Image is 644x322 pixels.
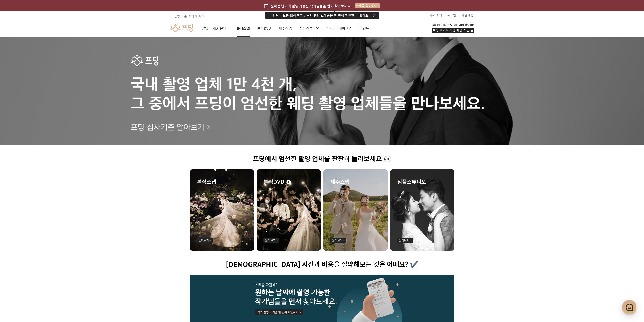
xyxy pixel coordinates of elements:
a: 드레스·메이크업 [327,20,352,37]
a: 로그인 [447,11,456,19]
a: 회원가입 [461,11,474,19]
a: 심플스튜디오 [299,20,319,37]
a: 촬영 스케줄 문의 [202,20,229,37]
span: 홈 [16,168,19,172]
a: 본식DVD [257,20,271,37]
a: 이벤트 [359,20,369,37]
a: 프딩 비즈니스 멤버십 가입 문의 [432,23,474,33]
div: 스케줄 확인하기 [355,3,380,8]
h1: 프딩에서 엄선한 촬영 업체를 찬찬히 둘러보세요 👀 [190,155,454,163]
a: 홈 [2,161,33,173]
div: 프딩 비즈니스 멤버십 가입 문의 [432,28,474,33]
a: 회사 소개 [429,11,442,19]
a: 본식스냅 [237,20,250,37]
span: 촬영 표준 계약서 배포 [174,14,204,18]
h1: [DEMOGRAPHIC_DATA] 시간과 비용을 절약해보는 것은 어때요? ✔️ [190,261,454,269]
div: 연락처 노출 없이 작가님들의 촬영 스케줄을 한 번에 확인할 수 있어요. [265,12,379,19]
a: 촬영 표준 계약서 배포 [170,13,205,20]
a: 제주스냅 [279,20,292,37]
a: 대화 [33,161,65,173]
span: 원하는 날짜에 촬영 가능한 작가님들을 먼저 찾아보세요! [271,3,352,9]
span: 대화 [46,168,52,173]
a: 설정 [65,161,97,173]
span: 설정 [78,168,84,172]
